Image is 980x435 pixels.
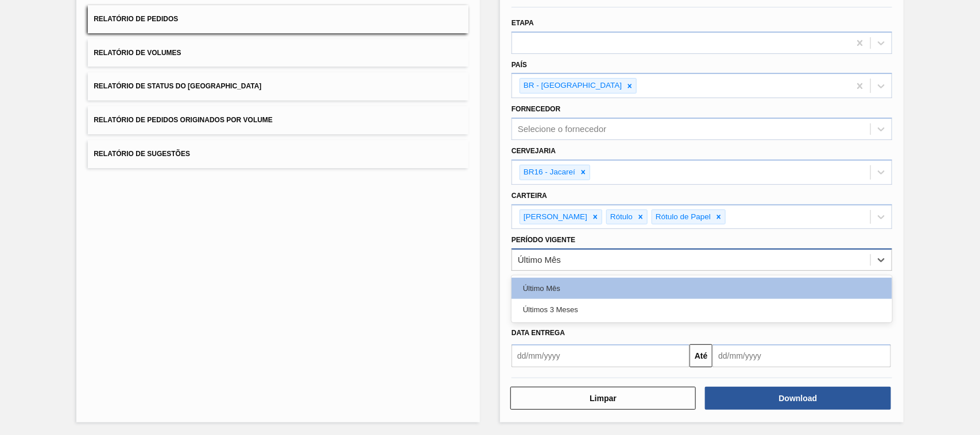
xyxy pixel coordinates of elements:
div: Último Mês [518,255,561,265]
div: BR - [GEOGRAPHIC_DATA] [520,79,623,93]
div: Últimos 3 Meses [512,299,892,320]
button: Download [705,387,890,410]
span: Relatório de Sugestões [94,150,190,158]
input: dd/mm/yyyy [712,344,890,367]
button: Relatório de Pedidos Originados por Volume [88,106,468,134]
span: Relatório de Pedidos Originados por Volume [94,116,273,124]
div: Rótulo de Papel [652,210,712,224]
label: Cervejaria [512,147,556,155]
button: Relatório de Volumes [88,39,468,67]
button: Relatório de Status do [GEOGRAPHIC_DATA] [88,72,468,100]
div: [PERSON_NAME] [520,210,589,224]
div: Último Mês [512,278,892,299]
label: Fornecedor [512,105,560,113]
span: Relatório de Pedidos [94,15,178,23]
button: Relatório de Sugestões [88,140,468,168]
div: Rótulo [607,210,634,224]
input: dd/mm/yyyy [512,344,690,367]
div: BR16 - Jacareí [520,165,577,180]
label: Carteira [512,192,547,200]
span: Relatório de Status do [GEOGRAPHIC_DATA] [94,82,261,90]
span: Relatório de Volumes [94,49,181,57]
div: Selecione o fornecedor [518,125,606,134]
span: Data entrega [512,329,565,337]
label: País [512,61,527,69]
button: Relatório de Pedidos [88,5,468,33]
label: Período Vigente [512,236,575,244]
button: Limpar [510,387,696,410]
label: Etapa [512,19,534,27]
button: Até [690,344,712,367]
